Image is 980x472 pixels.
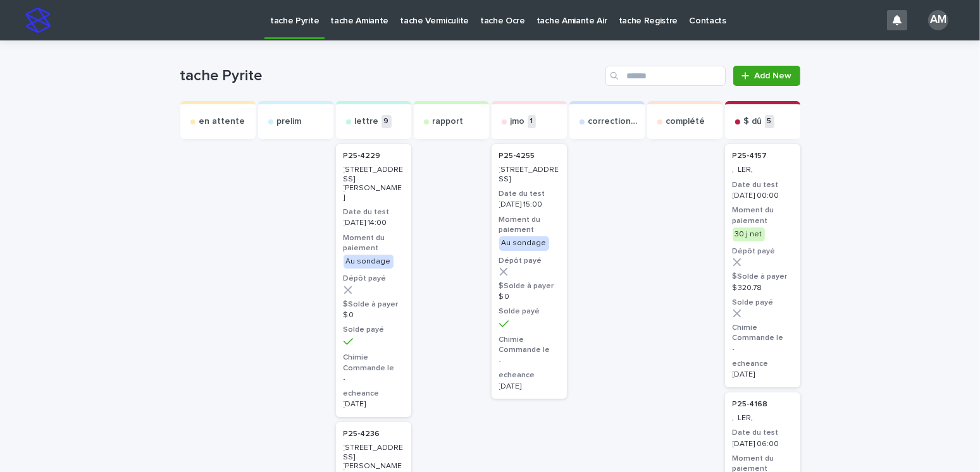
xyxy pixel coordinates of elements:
[199,116,245,127] p: en attente
[733,428,793,438] h3: Date du test
[499,200,559,209] p: [DATE] 15:00
[499,293,559,301] p: $ 0
[733,191,793,200] p: [DATE] 00:00
[492,144,567,399] a: P25-4255 [STREET_ADDRESS]Date du test[DATE] 15:00Moment du paiementAu sondageDépôt payé$Solde à p...
[344,353,404,373] h3: Chimie Commande le
[344,389,404,399] h3: echeance
[344,166,404,202] p: [STREET_ADDRESS][PERSON_NAME]
[744,116,762,127] p: $ dû
[344,152,381,160] p: P25-4229
[344,207,404,217] h3: Date du test
[499,335,559,355] h3: Chimie Commande le
[733,414,793,423] p: , LER,
[733,205,793,226] h3: Moment du paiement
[344,311,404,320] p: $ 0
[344,375,404,384] p: -
[344,430,380,439] p: P25-4236
[499,370,559,380] h3: echeance
[499,215,559,235] h3: Moment du paiement
[511,116,525,127] p: jmo
[733,284,793,293] p: $ 320.78
[499,256,559,266] h3: Dépôt payé
[733,400,768,409] p: P25-4168
[733,440,793,449] p: [DATE] 06:00
[499,382,559,391] p: [DATE]
[588,116,640,127] p: correction exp
[733,359,793,369] h3: echeance
[733,370,793,379] p: [DATE]
[928,10,948,30] div: AM
[499,166,559,184] p: [STREET_ADDRESS]
[733,323,793,343] h3: Chimie Commande le
[499,281,559,291] h3: $Solde à payer
[528,115,536,128] p: 1
[499,356,559,365] p: -
[180,67,601,85] h1: tache Pyrite
[733,152,767,160] p: P25-4157
[733,166,793,174] p: , LER,
[499,152,535,160] p: P25-4255
[666,116,705,127] p: complété
[733,227,765,241] div: 30 j net
[344,325,404,335] h3: Solde payé
[755,71,792,80] span: Add New
[336,144,411,417] a: P25-4229 [STREET_ADDRESS][PERSON_NAME]Date du test[DATE] 14:00Moment du paiementAu sondageDépôt p...
[344,255,394,269] div: Au sondage
[277,116,302,127] p: prelim
[499,236,549,250] div: Au sondage
[25,8,51,33] img: stacker-logo-s-only.png
[344,300,404,310] h3: $Solde à payer
[344,400,404,409] p: [DATE]
[344,233,404,253] h3: Moment du paiement
[733,298,793,308] h3: Solde payé
[733,246,793,257] h3: Dépôt payé
[733,345,793,354] p: -
[381,115,392,128] p: 9
[725,144,800,387] a: P25-4157 , LER,Date du test[DATE] 00:00Moment du paiement30 j netDépôt payé$Solde à payer$ 320.78...
[499,189,559,199] h3: Date du test
[499,306,559,317] h3: Solde payé
[733,66,800,86] a: Add New
[344,219,404,227] p: [DATE] 14:00
[765,115,774,128] p: 5
[733,180,793,190] h3: Date du test
[355,116,379,127] p: lettre
[344,274,404,284] h3: Dépôt payé
[733,272,793,282] h3: $Solde à payer
[433,116,464,127] p: rapport
[605,66,726,86] input: Search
